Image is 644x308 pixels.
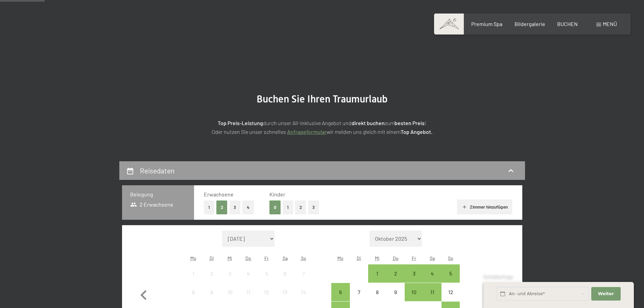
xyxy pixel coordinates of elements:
[295,200,306,214] button: 2
[395,120,425,126] strong: besten Preis
[140,166,174,175] h2: Reisedaten
[308,200,319,214] button: 3
[283,255,288,261] abbr: Samstag
[202,264,221,283] div: Anreise nicht möglich
[184,264,202,283] div: Anreise nicht möglich
[130,201,174,208] span: 2 Erwachsene
[216,200,228,214] button: 2
[386,264,405,283] div: Thu Oct 02 2025
[295,271,312,288] div: 7
[221,283,239,301] div: Anreise nicht möglich
[221,289,238,306] div: 10
[448,255,453,261] abbr: Sonntag
[393,255,399,261] abbr: Donnerstag
[287,128,327,135] a: Anfrageformular
[221,264,239,283] div: Anreise nicht möglich
[258,264,276,283] div: Anreise nicht möglich
[369,289,386,306] div: 8
[218,120,263,126] strong: Top Preis-Leistung
[375,255,380,261] abbr: Mittwoch
[258,264,276,283] div: Fri Sep 05 2025
[457,199,512,214] button: Zimmer hinzufügen
[258,289,275,306] div: 12
[239,283,258,301] div: Anreise nicht möglich
[557,21,578,27] a: BUCHEN
[598,291,614,297] span: Weiter
[424,271,441,288] div: 4
[204,200,214,214] button: 1
[184,264,202,283] div: Mon Sep 01 2025
[301,255,306,261] abbr: Sonntag
[242,200,254,214] button: 4
[442,264,460,283] div: Sun Oct 05 2025
[257,93,388,105] span: Buchen Sie Ihren Traumurlaub
[264,255,269,261] abbr: Freitag
[337,255,343,261] abbr: Montag
[276,264,294,283] div: Anreise nicht möglich
[331,283,350,301] div: Mon Oct 06 2025
[276,283,294,301] div: Anreise nicht möglich
[295,289,312,306] div: 14
[202,283,221,301] div: Anreise nicht möglich
[471,21,502,27] span: Premium Spa
[405,264,423,283] div: Anreise möglich
[423,283,442,301] div: Anreise möglich
[357,255,361,261] abbr: Dienstag
[204,191,234,197] span: Erwachsene
[424,289,441,306] div: 11
[368,264,386,283] div: Wed Oct 01 2025
[350,283,368,301] div: Tue Oct 07 2025
[405,283,423,301] div: Fri Oct 10 2025
[405,289,422,306] div: 10
[386,283,405,301] div: Thu Oct 09 2025
[331,283,350,301] div: Anreise möglich
[386,283,405,301] div: Anreise nicht möglich
[153,119,491,136] p: durch unser All-inklusive Angebot und zum ! Oder nutzen Sie unser schnelles wir melden uns gleich...
[442,283,460,301] div: Anreise nicht möglich
[258,271,275,288] div: 5
[294,283,312,301] div: Sun Sep 14 2025
[405,271,422,288] div: 3
[387,289,404,306] div: 9
[277,289,293,306] div: 13
[269,191,285,197] span: Kinder
[240,289,257,306] div: 11
[442,271,459,288] div: 5
[515,21,545,27] span: Bildergalerie
[245,255,251,261] abbr: Donnerstag
[130,191,186,198] h3: Belegung
[387,271,404,288] div: 2
[258,283,276,301] div: Anreise nicht möglich
[294,264,312,283] div: Anreise nicht möglich
[423,283,442,301] div: Sat Oct 11 2025
[240,271,257,288] div: 4
[221,264,239,283] div: Wed Sep 03 2025
[269,200,281,214] button: 0
[221,283,239,301] div: Wed Sep 10 2025
[442,264,460,283] div: Anreise möglich
[442,289,459,306] div: 12
[185,271,202,288] div: 1
[230,200,241,214] button: 3
[239,283,258,301] div: Thu Sep 11 2025
[386,264,405,283] div: Anreise möglich
[351,289,367,306] div: 7
[368,283,386,301] div: Anreise nicht möglich
[203,289,220,306] div: 9
[210,255,214,261] abbr: Dienstag
[401,128,432,135] strong: Top Angebot.
[352,120,385,126] strong: direkt buchen
[221,271,238,288] div: 3
[603,21,617,27] span: Menü
[368,264,386,283] div: Anreise möglich
[430,255,435,261] abbr: Samstag
[185,289,202,306] div: 8
[350,283,368,301] div: Anreise nicht möglich
[368,283,386,301] div: Wed Oct 08 2025
[591,287,620,301] button: Weiter
[405,283,423,301] div: Anreise möglich
[483,274,513,280] span: Schnellanfrage
[184,283,202,301] div: Anreise nicht möglich
[276,264,294,283] div: Sat Sep 06 2025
